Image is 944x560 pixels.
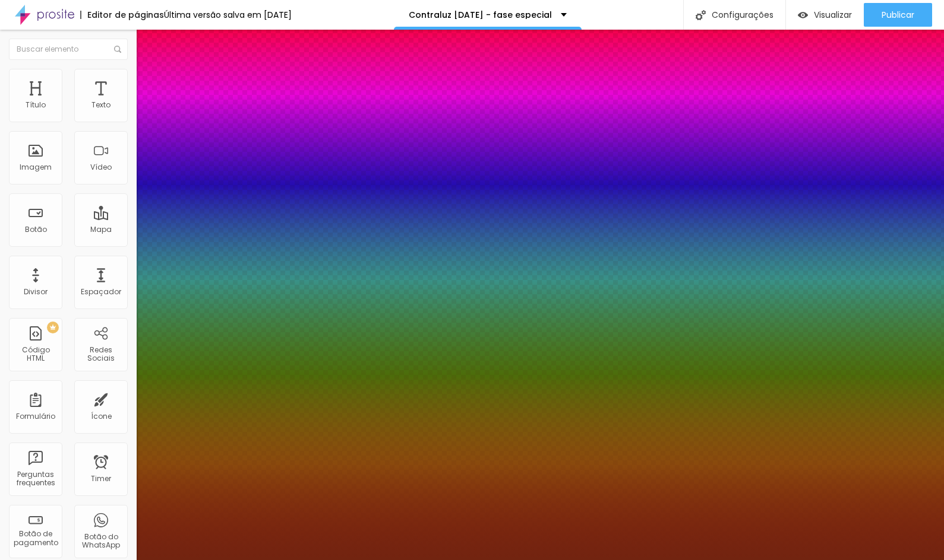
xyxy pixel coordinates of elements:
[409,11,552,19] p: Contraluz [DATE] - fase especial
[696,10,706,20] img: Icone
[20,163,52,171] div: Imagem
[12,346,59,363] div: Código HTML
[25,225,47,234] div: Botão
[81,288,121,296] div: Espaçador
[12,470,59,488] div: Perguntas frequentes
[91,101,110,109] div: Texto
[814,10,852,20] span: Visualizar
[864,3,932,27] button: Publicar
[77,533,124,550] div: Botão do WhatsApp
[91,412,112,421] div: Ícone
[77,346,124,363] div: Redes Sociais
[24,288,48,296] div: Divisor
[786,3,864,27] button: Visualizar
[798,10,808,20] img: view-1.svg
[114,46,121,53] img: Icone
[164,11,292,19] div: Última versão salva em [DATE]
[91,475,111,483] div: Timer
[26,101,46,109] div: Título
[90,225,112,234] div: Mapa
[12,530,59,547] div: Botão de pagamento
[882,10,914,20] span: Publicar
[90,163,112,171] div: Vídeo
[80,11,164,19] div: Editor de páginas
[16,412,55,421] div: Formulário
[9,39,128,60] input: Buscar elemento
